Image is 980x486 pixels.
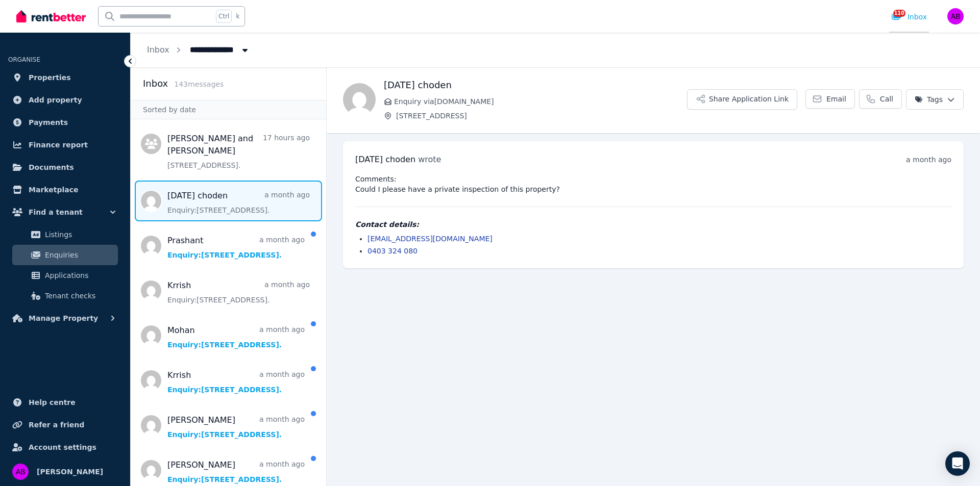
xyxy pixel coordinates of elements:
a: Listings [12,224,118,245]
a: Payments [8,112,122,133]
span: Call [880,94,893,104]
a: [PERSON_NAME]a month agoEnquiry:[STREET_ADDRESS]. [167,414,305,440]
a: Account settings [8,437,122,457]
span: Email [826,94,846,104]
img: RentBetter [16,9,86,24]
span: Tenant checks [45,290,114,302]
a: Marketplace [8,180,122,200]
span: Documents [29,161,74,173]
a: [DATE] chodena month agoEnquiry:[STREET_ADDRESS]. [167,190,310,215]
a: Krrisha month agoEnquiry:[STREET_ADDRESS]. [167,279,310,305]
span: Manage Property [29,312,98,324]
time: a month ago [906,156,951,164]
a: 0403 324 080 [367,247,418,255]
h4: Contact details: [355,219,951,229]
span: Marketplace [29,184,78,196]
span: [PERSON_NAME] [37,466,103,478]
span: Refer a friend [29,419,84,431]
span: Finance report [29,139,88,151]
h1: [DATE] choden [384,78,687,92]
button: Find a tenant [8,202,122,222]
span: Tags [915,94,943,105]
nav: Breadcrumb [131,33,266,67]
a: Email [805,89,855,109]
a: Documents [8,157,122,177]
span: Find a tenant [29,206,83,218]
span: Ctrl [216,10,232,23]
img: Alexander Bunatyan [12,464,29,480]
button: Manage Property [8,308,122,328]
a: [EMAIL_ADDRESS][DOMAIN_NAME] [367,235,493,243]
span: wrote [418,155,441,164]
a: Applications [12,265,118,286]
pre: Comments: Could I please have a private inspection of this property? [355,174,951,194]
span: [DATE] choden [355,155,415,164]
h2: Inbox [143,76,168,91]
span: Listings [45,228,114,241]
span: 110 [893,10,905,17]
span: Enquiries [45,249,114,261]
a: Finance report [8,135,122,155]
a: Help centre [8,392,122,413]
span: ORGANISE [8,56,40,63]
div: Inbox [891,12,927,22]
a: Tenant checks [12,286,118,306]
a: Mohana month agoEnquiry:[STREET_ADDRESS]. [167,324,305,350]
span: Payments [29,116,68,129]
span: Properties [29,71,71,84]
button: Share Application Link [687,89,797,110]
a: Add property [8,90,122,110]
span: 143 message s [174,80,224,88]
div: Open Intercom Messenger [945,451,970,476]
a: [PERSON_NAME] and [PERSON_NAME]17 hours ago[STREET_ADDRESS]. [167,133,310,170]
a: Krrisha month agoEnquiry:[STREET_ADDRESS]. [167,369,305,395]
a: Refer a friend [8,415,122,435]
a: Inbox [147,45,169,55]
span: [STREET_ADDRESS] [396,111,687,121]
span: k [236,12,239,20]
span: Add property [29,94,82,106]
div: Sorted by date [131,100,326,119]
img: karma choden [343,83,376,116]
a: Enquiries [12,245,118,265]
a: Properties [8,67,122,88]
span: Account settings [29,441,96,453]
button: Tags [906,89,964,110]
span: Applications [45,269,114,282]
img: Alexander Bunatyan [947,8,964,24]
a: [PERSON_NAME]a month agoEnquiry:[STREET_ADDRESS]. [167,459,305,484]
a: Call [859,89,902,109]
span: Help centre [29,396,76,408]
a: Prashanta month agoEnquiry:[STREET_ADDRESS]. [167,235,305,260]
span: Enquiry via [DOMAIN_NAME] [394,96,687,107]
